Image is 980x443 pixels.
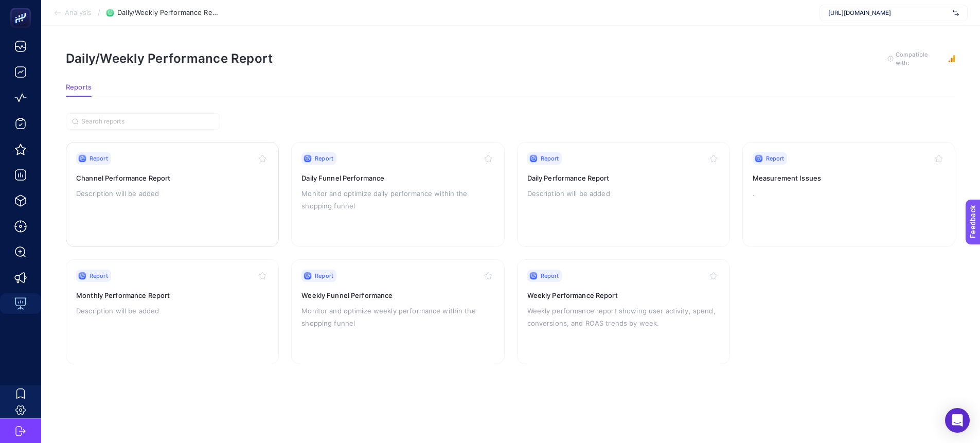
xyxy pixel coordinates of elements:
span: Daily/Weekly Performance Report [117,9,220,17]
h3: Daily Performance Report [527,173,720,183]
a: ReportChannel Performance ReportDescription will be added [66,142,279,247]
h1: Daily/Weekly Performance Report [66,51,273,66]
span: [URL][DOMAIN_NAME] [828,9,949,17]
img: svg%3e [953,8,959,18]
span: Report [541,272,559,280]
h3: Monthly Performance Report [76,290,269,300]
span: Report [90,154,108,163]
a: ReportDaily Performance ReportDescription will be added [517,142,730,247]
p: Description will be added [527,187,720,200]
div: Open Intercom Messenger [945,408,970,433]
span: Report [315,154,333,163]
a: ReportMeasurement Issues. [742,142,955,247]
span: Compatible with: [896,50,942,67]
p: Weekly performance report showing user activity, spend, conversions, and ROAS trends by week. [527,305,720,329]
span: Feedback [6,3,39,11]
span: Report [766,154,785,163]
h3: Daily Funnel Performance [301,173,494,183]
a: ReportDaily Funnel PerformanceMonitor and optimize daily performance within the shopping funnel [291,142,504,247]
a: ReportWeekly Funnel PerformanceMonitor and optimize weekly performance within the shopping funnel [291,259,504,364]
p: Monitor and optimize daily performance within the shopping funnel [301,187,494,212]
p: Monitor and optimize weekly performance within the shopping funnel [301,305,494,329]
span: Reports [66,83,92,92]
span: Report [90,272,108,280]
p: Description will be added [76,305,269,317]
a: ReportWeekly Performance ReportWeekly performance report showing user activity, spend, conversion... [517,259,730,364]
h3: Channel Performance Report [76,173,269,183]
h3: Weekly Funnel Performance [301,290,494,300]
span: / [98,8,100,16]
input: Search [81,118,214,126]
p: . [753,187,945,200]
a: ReportMonthly Performance ReportDescription will be added [66,259,279,364]
p: Description will be added [76,187,269,200]
h3: Measurement Issues [753,173,945,183]
span: Report [541,154,559,163]
span: Analysis [65,9,92,17]
h3: Weekly Performance Report [527,290,720,300]
span: Report [315,272,333,280]
button: Reports [66,83,92,97]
